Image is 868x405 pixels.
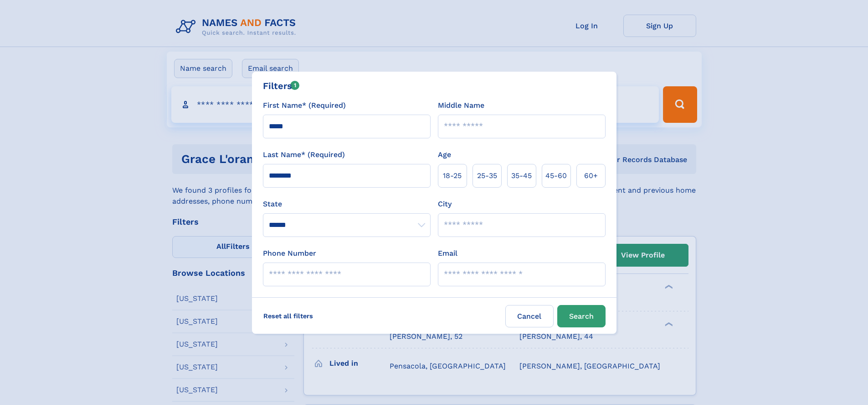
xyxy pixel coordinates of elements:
label: Email [438,248,457,259]
label: Age [438,149,451,160]
label: Last Name* (Required) [263,149,345,160]
label: Reset all filters [257,305,319,327]
span: 60+ [584,170,598,181]
label: Middle Name [438,100,484,111]
span: 35‑45 [511,170,532,181]
label: Phone Number [263,248,316,259]
label: Cancel [505,305,554,327]
span: 25‑35 [477,170,497,181]
button: Search [557,305,606,327]
div: Filters [263,79,300,93]
span: 18‑25 [443,170,462,181]
span: 45‑60 [545,170,567,181]
label: First Name* (Required) [263,100,346,111]
label: State [263,199,431,210]
label: City [438,199,452,210]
